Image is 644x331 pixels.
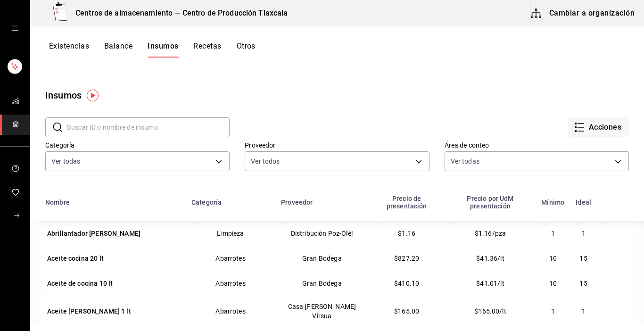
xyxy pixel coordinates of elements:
[576,199,591,206] div: Ideal
[394,280,419,287] span: $410.10
[45,88,82,102] div: Insumos
[551,230,555,237] span: 1
[251,157,280,166] span: Ver todos
[394,255,419,262] span: $827.20
[245,142,429,149] label: Proveedor
[541,199,564,206] div: Mínimo
[47,279,113,288] div: Aceite de cocina 10 lt
[11,25,19,32] button: open drawer
[549,280,557,287] span: 10
[275,221,369,246] td: Distribución Poz-Olé!
[148,41,178,58] button: Insumos
[476,280,504,287] span: $41.01/lt
[281,199,313,206] div: Proveedor
[568,117,629,137] button: Acciones
[45,142,230,149] label: Categoría
[275,271,369,296] td: Gran Bodega
[49,41,89,58] button: Existencias
[445,142,629,149] label: Área de conteo
[551,307,555,315] span: 1
[67,118,230,137] input: Buscar ID o nombre de insumo
[104,41,132,58] button: Balance
[237,41,256,58] button: Otros
[68,8,288,19] h3: Centros de almacenamiento — Centro de Producción Tlaxcala
[451,157,479,166] span: Ver todas
[582,230,586,237] span: 1
[45,199,70,206] div: Nombre
[47,254,104,263] div: Aceite cocina 20 lt
[474,307,506,315] span: $165.00/lt
[186,246,275,271] td: Abarrotes
[394,307,419,315] span: $165.00
[579,280,587,287] span: 15
[582,307,586,315] span: 1
[51,157,80,166] span: Ver todas
[476,255,504,262] span: $41.36/lt
[475,230,506,237] span: $1.16/pza
[193,41,221,58] button: Recetas
[191,199,222,206] div: Categoría
[275,246,369,271] td: Gran Bodega
[47,229,140,238] div: Abrillantador [PERSON_NAME]
[49,41,256,58] div: navigation tabs
[186,221,275,246] td: Limpieza
[47,306,131,316] div: Aceite [PERSON_NAME] 1 lt
[275,296,369,326] td: Casa [PERSON_NAME] Virsua
[87,90,99,101] img: Tooltip marker
[186,271,275,296] td: Abarrotes
[398,230,415,237] span: $1.16
[451,195,530,210] div: Precio por UdM presentación
[549,255,557,262] span: 10
[186,296,275,326] td: Abarrotes
[579,255,587,262] span: 15
[374,195,439,210] div: Precio de presentación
